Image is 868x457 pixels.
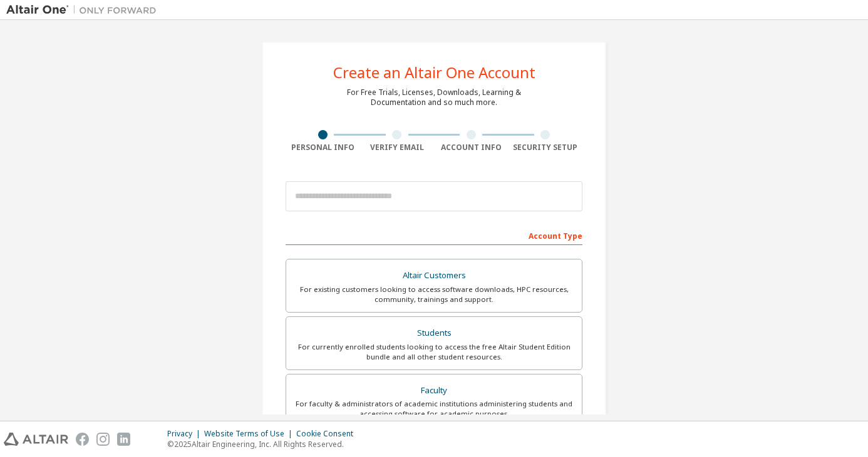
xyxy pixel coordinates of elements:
div: For faculty & administrators of academic institutions administering students and accessing softwa... [294,399,574,419]
div: Cookie Consent [296,429,361,439]
div: Personal Info [286,143,360,153]
img: linkedin.svg [117,433,130,446]
div: Altair Customers [294,267,574,284]
img: Altair One [6,4,163,16]
div: Website Terms of Use [204,429,296,439]
div: Create an Altair One Account [333,65,535,80]
div: For Free Trials, Licenses, Downloads, Learning & Documentation and so much more. [347,88,521,108]
div: Account Info [434,143,509,153]
div: Verify Email [360,143,435,153]
div: Account Type [286,225,582,245]
img: instagram.svg [96,433,110,446]
div: Privacy [167,429,204,439]
div: Students [294,324,574,342]
div: Security Setup [509,143,583,153]
p: © 2025 Altair Engineering, Inc. All Rights Reserved. [167,439,361,449]
img: facebook.svg [76,433,89,446]
div: Faculty [294,382,574,399]
img: altair_logo.svg [4,433,68,446]
div: For currently enrolled students looking to access the free Altair Student Edition bundle and all ... [294,342,574,362]
div: For existing customers looking to access software downloads, HPC resources, community, trainings ... [294,284,574,304]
